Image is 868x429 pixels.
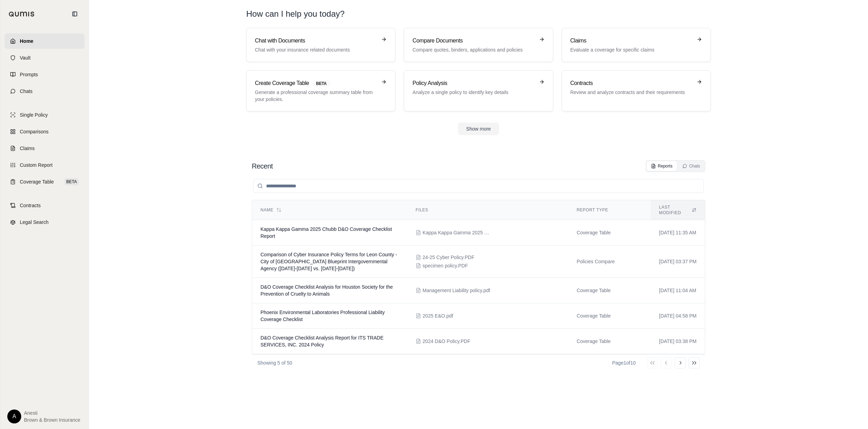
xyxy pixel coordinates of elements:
[423,338,470,345] span: 2024 D&O Policy.PDF
[5,84,85,99] a: Chats
[570,79,692,87] h3: Contracts
[5,67,85,82] a: Prompts
[24,416,80,423] span: Brown & Brown Insurance
[20,178,54,185] span: Coverage Table
[246,70,395,111] a: Create Coverage TableBETAGenerate a professional coverage summary table from your policies.
[651,278,705,303] td: [DATE] 11:04 AM
[64,178,79,185] span: BETA
[20,162,53,169] span: Custom Report
[255,46,377,53] p: Chat with your insurance related documents
[651,245,705,278] td: [DATE] 03:37 PM
[5,157,85,173] a: Custom Report
[5,214,85,230] a: Legal Search
[423,254,474,261] span: 24-25 Cyber Policy.PDF
[412,89,535,96] p: Analyze a single policy to identify key details
[20,145,35,152] span: Claims
[9,11,35,17] img: Qumis Logo
[562,70,711,111] a: ContractsReview and analyze contracts and their requirements
[255,37,377,45] h3: Chat with Documents
[412,46,535,53] p: Compare quotes, binders, applications and policies
[260,226,392,239] span: Kappa Kappa Gamma 2025 Chubb D&O Coverage Checklist Report
[678,161,704,171] button: Chats
[570,89,692,96] p: Review and analyze contracts and their requirements
[682,163,700,169] div: Chats
[24,409,80,416] span: Anesti
[404,70,553,111] a: Policy AnalysisAnalyze a single policy to identify key details
[5,50,85,65] a: Vault
[260,310,385,322] span: Phoenix Environmental Laboratories Professional Liability Coverage Checklist
[423,262,468,269] span: specimen policy.PDF
[260,284,393,297] span: D&O Coverage Checklist Analysis for Houston Society for the Prevention of Cruelty to Animals
[5,141,85,156] a: Claims
[412,37,535,45] h3: Compare Documents
[255,79,377,87] h3: Create Coverage Table
[246,28,395,62] a: Chat with DocumentsChat with your insurance related documents
[651,163,673,169] div: Reports
[412,79,535,87] h3: Policy Analysis
[20,202,41,209] span: Contracts
[7,409,21,423] div: A
[570,46,692,53] p: Evaluate a coverage for specific claims
[570,37,692,45] h3: Claims
[659,204,697,216] div: Last modified
[407,200,568,220] th: Files
[404,28,553,62] a: Compare DocumentsCompare quotes, binders, applications and policies
[20,88,33,95] span: Chats
[5,124,85,139] a: Comparisons
[568,329,651,354] td: Coverage Table
[69,8,80,19] button: Collapse sidebar
[651,329,705,354] td: [DATE] 03:38 PM
[257,359,292,366] p: Showing 5 of 50
[260,335,384,348] span: D&O Coverage Checklist Analysis Report for ITS TRADE SERVICES, INC. 2024 Policy
[568,220,651,245] td: Coverage Table
[5,33,85,49] a: Home
[20,128,48,135] span: Comparisons
[651,220,705,245] td: [DATE] 11:35 AM
[647,161,677,171] button: Reports
[562,28,711,62] a: ClaimsEvaluate a coverage for specific claims
[20,54,31,61] span: Vault
[252,161,273,171] h2: Recent
[423,287,490,294] span: Management Liability policy.pdf
[568,278,651,303] td: Coverage Table
[246,8,711,19] h1: How can I help you today?
[423,312,453,319] span: 2025 E&O.pdf
[612,359,636,366] div: Page 1 of 10
[568,303,651,329] td: Coverage Table
[260,252,397,271] span: Comparison of Cyber Insurance Policy Terms for Leon County - City of Tallahassee Blueprint Interg...
[5,107,85,123] a: Single Policy
[20,111,48,118] span: Single Policy
[20,219,49,226] span: Legal Search
[568,200,651,220] th: Report Type
[5,198,85,213] a: Contracts
[423,229,492,236] span: Kappa Kappa Gamma 2025 Chubb Financial Management Policy (1).pdf
[255,89,377,103] p: Generate a professional coverage summary table from your policies.
[20,38,33,45] span: Home
[568,245,651,278] td: Policies Compare
[458,123,499,135] button: Show more
[312,80,331,87] span: BETA
[20,71,38,78] span: Prompts
[5,174,85,189] a: Coverage TableBETA
[651,303,705,329] td: [DATE] 04:58 PM
[260,207,399,213] div: Name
